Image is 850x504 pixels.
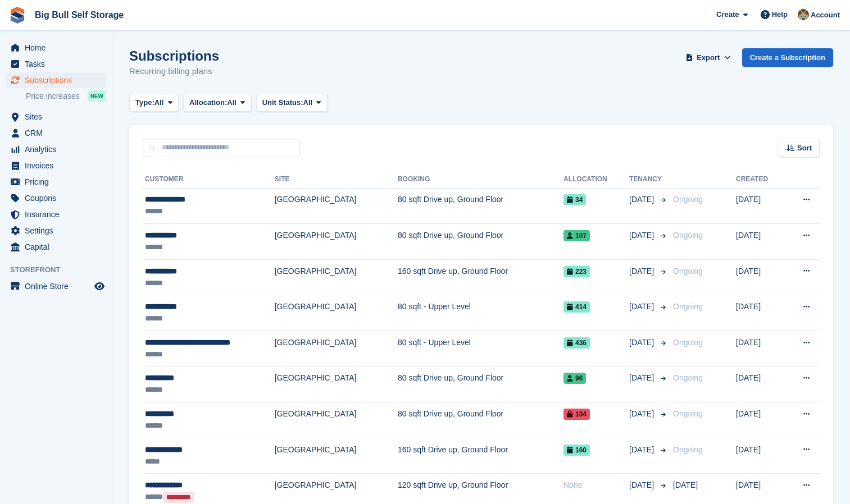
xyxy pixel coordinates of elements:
a: menu [6,207,106,222]
a: menu [6,174,106,190]
td: 80 sqft Drive up, Ground Floor [398,402,563,438]
a: Price increases NEW [26,90,106,102]
span: All [227,97,237,108]
span: Ongoing [673,302,703,311]
span: Settings [25,223,92,239]
img: Mike Llewellen Palmer [798,9,809,20]
a: menu [6,72,106,88]
a: menu [6,141,106,157]
span: All [154,97,164,108]
span: Home [25,40,92,56]
span: Pricing [25,174,92,190]
span: 107 [563,230,590,241]
span: Help [772,9,788,20]
td: 80 sqft - Upper Level [398,295,563,331]
a: Big Bull Self Storage [30,6,128,24]
td: 160 sqft Drive up, Ground Floor [398,438,563,474]
span: [DATE] [629,194,656,205]
div: None [563,479,629,491]
td: [DATE] [736,438,784,474]
span: 223 [563,266,590,277]
span: [DATE] [629,479,656,491]
a: menu [6,109,106,125]
span: Price increases [26,91,80,102]
th: Site [275,171,398,189]
span: Ongoing [673,267,703,276]
span: [DATE] [629,444,656,456]
div: NEW [88,90,106,102]
a: menu [6,40,106,56]
td: [DATE] [736,295,784,331]
span: [DATE] [673,480,698,489]
th: Customer [143,171,275,189]
th: Allocation [563,171,629,189]
td: [GEOGRAPHIC_DATA] [275,295,398,331]
td: [GEOGRAPHIC_DATA] [275,188,398,224]
span: Ongoing [673,338,703,347]
td: 80 sqft Drive up, Ground Floor [398,188,563,224]
button: Allocation: All [183,94,252,112]
span: [DATE] [629,230,656,241]
span: Type: [135,97,154,108]
a: menu [6,223,106,239]
span: 414 [563,301,590,313]
span: Ongoing [673,231,703,240]
a: menu [6,56,106,72]
td: 80 sqft Drive up, Ground Floor [398,366,563,402]
td: [DATE] [736,188,784,224]
span: 34 [563,194,586,205]
img: stora-icon-8386f47178a22dfd0bd8f6a31ec36ba5ce8667c1dd55bd0f319d3a0aa187defe.svg [9,7,26,24]
td: [GEOGRAPHIC_DATA] [275,331,398,367]
span: [DATE] [629,301,656,313]
td: 160 sqft Drive up, Ground Floor [398,259,563,295]
button: Export [684,48,733,67]
td: [DATE] [736,259,784,295]
a: Preview store [93,280,106,293]
a: menu [6,158,106,173]
span: Ongoing [673,409,703,418]
td: [DATE] [736,366,784,402]
td: [GEOGRAPHIC_DATA] [275,402,398,438]
button: Unit Status: All [256,94,328,112]
span: 436 [563,337,590,349]
span: CRM [25,125,92,141]
span: Ongoing [673,445,703,454]
a: menu [6,190,106,206]
th: Booking [398,171,563,189]
span: Subscriptions [25,72,92,88]
p: Recurring billing plans [129,65,219,78]
span: Allocation: [189,97,227,108]
th: Created [736,171,784,189]
td: [GEOGRAPHIC_DATA] [275,438,398,474]
span: Tasks [25,56,92,72]
span: [DATE] [629,372,656,384]
span: Capital [25,239,92,255]
a: menu [6,239,106,255]
td: [GEOGRAPHIC_DATA] [275,259,398,295]
td: [DATE] [736,402,784,438]
td: [GEOGRAPHIC_DATA] [275,366,398,402]
span: [DATE] [629,265,656,277]
span: Account [811,10,840,21]
th: Tenancy [629,171,669,189]
span: All [303,97,313,108]
span: Sort [797,143,812,154]
h1: Subscriptions [129,48,219,63]
span: Unit Status: [262,97,303,108]
span: [DATE] [629,408,656,420]
td: [DATE] [736,331,784,367]
td: 80 sqft - Upper Level [398,331,563,367]
td: 80 sqft Drive up, Ground Floor [398,224,563,260]
span: [DATE] [629,337,656,349]
span: Online Store [25,278,92,294]
span: Sites [25,109,92,125]
span: 96 [563,373,586,384]
span: 160 [563,445,590,456]
span: Coupons [25,190,92,206]
td: [GEOGRAPHIC_DATA] [275,224,398,260]
td: [DATE] [736,224,784,260]
span: Storefront [10,264,112,276]
span: Invoices [25,158,92,173]
button: Type: All [129,94,179,112]
span: Create [716,9,739,20]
